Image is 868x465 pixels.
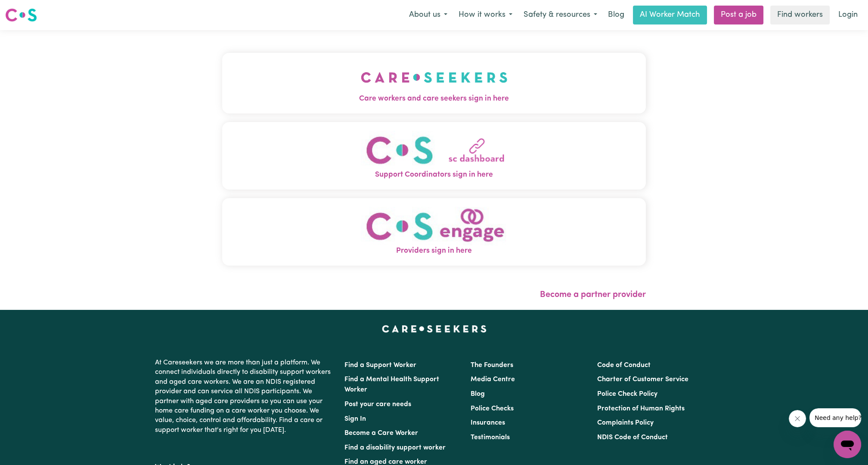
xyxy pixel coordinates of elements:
a: Post your care needs [344,401,411,408]
a: Protection of Human Rights [597,405,685,412]
a: Careseekers logo [5,5,37,25]
a: Login [833,6,863,24]
a: AI Worker Match [633,6,707,24]
a: Testimonials [471,434,510,441]
a: Become a Care Worker [344,430,418,437]
a: The Founders [471,362,513,369]
button: How it works [453,6,518,24]
iframe: Close message [789,410,806,427]
a: Media Centre [471,376,515,383]
a: Become a partner provider [540,291,646,299]
a: Post a job [714,6,763,24]
a: Sign In [344,416,366,422]
iframe: Message from company [809,408,861,427]
span: Care workers and care seekers sign in here [222,93,646,104]
img: Careseekers logo [5,7,37,23]
a: Police Checks [471,405,514,412]
a: Code of Conduct [597,362,651,369]
iframe: Button to launch messaging window [834,431,861,458]
span: Support Coordinators sign in here [222,169,646,180]
button: Care workers and care seekers sign in here [222,53,646,113]
a: Find a disability support worker [344,444,446,451]
a: Find a Mental Health Support Worker [344,376,439,393]
a: Blog [603,6,629,24]
button: Support Coordinators sign in here [222,122,646,190]
a: NDIS Code of Conduct [597,434,668,441]
a: Find workers [770,6,830,24]
a: Police Check Policy [597,391,657,398]
p: At Careseekers we are more than just a platform. We connect individuals directly to disability su... [155,355,334,438]
a: Careseekers home page [382,325,487,332]
a: Blog [471,391,485,398]
span: Providers sign in here [222,245,646,257]
a: Complaints Policy [597,419,654,426]
span: Need any help? [5,6,52,13]
button: About us [403,6,453,24]
a: Find a Support Worker [344,362,416,369]
button: Providers sign in here [222,198,646,266]
a: Charter of Customer Service [597,376,688,383]
button: Safety & resources [518,6,603,24]
a: Insurances [471,419,505,426]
